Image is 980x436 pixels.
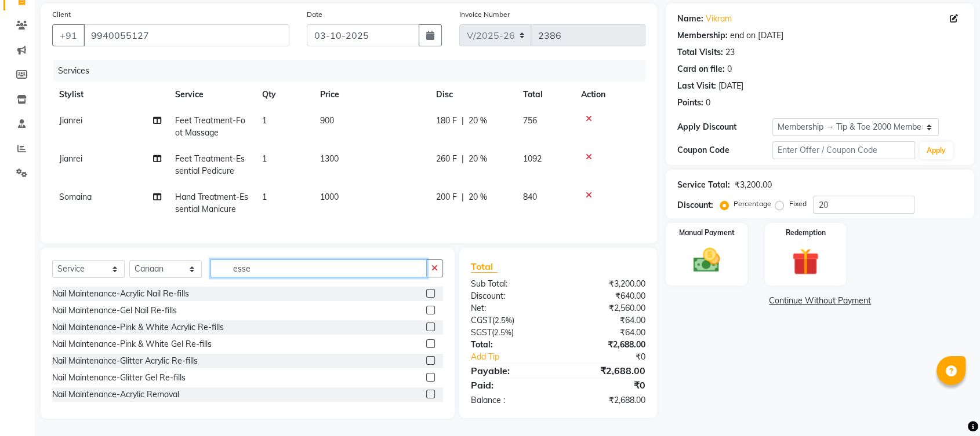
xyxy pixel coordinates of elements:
div: ₹64.00 [558,314,655,327]
span: 840 [523,192,537,202]
span: SGST [471,327,492,338]
span: 1 [262,153,267,164]
button: +91 [52,24,85,46]
div: Total: [462,339,558,351]
div: Nail Maintenance-Gel Nail Re-fills [52,305,177,317]
input: Search or Scan [210,259,427,277]
a: Add Tip [462,351,574,363]
div: 0 [727,63,732,75]
div: ₹0 [574,351,654,363]
div: ( ) [462,327,558,339]
label: Manual Payment [679,228,735,238]
div: Service Total: [677,179,730,191]
div: end on [DATE] [730,30,783,42]
span: 20 % [469,115,487,127]
label: Client [52,9,71,20]
a: Vikram [706,13,732,25]
div: Nail Maintenance-Pink & White Acrylic Re-fills [52,321,224,334]
div: ₹2,688.00 [558,339,655,351]
th: Stylist [52,82,168,108]
div: ₹640.00 [558,290,655,302]
th: Disc [429,82,516,108]
div: Paid: [462,378,558,392]
label: Redemption [785,228,825,238]
label: Invoice Number [459,9,510,20]
th: Service [168,82,255,108]
span: | [462,153,464,165]
div: Last Visit: [677,80,716,92]
div: Payable: [462,364,558,378]
div: Sub Total: [462,278,558,290]
span: Jianrei [59,115,82,126]
button: Apply [920,142,953,159]
div: Balance : [462,394,558,406]
th: Total [516,82,574,108]
div: Name: [677,13,703,25]
div: 23 [725,46,735,58]
div: [DATE] [718,80,743,92]
span: Somaina [59,192,92,202]
div: ₹3,200.00 [735,179,771,191]
span: | [462,115,464,127]
span: Total [471,261,498,273]
div: Points: [677,97,703,109]
label: Percentage [734,199,771,209]
div: Services [53,60,654,82]
span: CGST [471,315,492,325]
div: Card on file: [677,63,725,75]
span: 1 [262,192,267,202]
span: Hand Treatment-Essential Manicure [175,192,248,214]
span: 756 [523,115,537,126]
div: ₹64.00 [558,327,655,339]
span: 1300 [320,153,339,164]
div: Total Visits: [677,46,723,58]
div: 0 [706,97,710,109]
a: Continue Without Payment [668,295,972,307]
span: | [462,191,464,203]
div: Membership: [677,30,728,42]
div: ₹2,688.00 [558,364,655,378]
div: ₹2,560.00 [558,302,655,314]
div: Apply Discount [677,121,772,133]
span: 1092 [523,153,542,164]
img: _gift.svg [783,245,827,279]
div: ₹0 [558,378,655,392]
div: ₹2,688.00 [558,394,655,406]
label: Fixed [789,199,806,209]
span: Jianrei [59,153,82,164]
span: 2.5% [494,328,511,337]
img: _cash.svg [685,245,728,276]
div: Nail Maintenance-Glitter Gel Re-fills [52,372,186,384]
input: Search by Name/Mobile/Email/Code [84,24,289,46]
span: 200 F [436,191,457,203]
div: Nail Maintenance-Glitter Acrylic Re-fills [52,355,198,367]
span: Feet Treatment-Foot Massage [175,115,245,138]
div: Net: [462,302,558,314]
span: 1 [262,115,267,126]
div: Nail Maintenance-Pink & White Gel Re-fills [52,338,212,350]
input: Enter Offer / Coupon Code [772,141,915,159]
span: 2.5% [495,316,512,325]
th: Price [313,82,429,108]
div: Discount: [677,199,713,211]
span: 180 F [436,115,457,127]
th: Action [574,82,645,108]
th: Qty [255,82,313,108]
span: 260 F [436,153,457,165]
div: Nail Maintenance-Acrylic Removal [52,389,179,401]
span: 900 [320,115,334,126]
div: Nail Maintenance-Acrylic Nail Re-fills [52,288,189,300]
span: 20 % [469,153,487,165]
div: Coupon Code [677,144,772,156]
span: Feet Treatment-Essential Pedicure [175,153,245,176]
span: 20 % [469,191,487,203]
div: ( ) [462,314,558,327]
label: Date [307,9,322,20]
div: ₹3,200.00 [558,278,655,290]
span: 1000 [320,192,339,202]
div: Discount: [462,290,558,302]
